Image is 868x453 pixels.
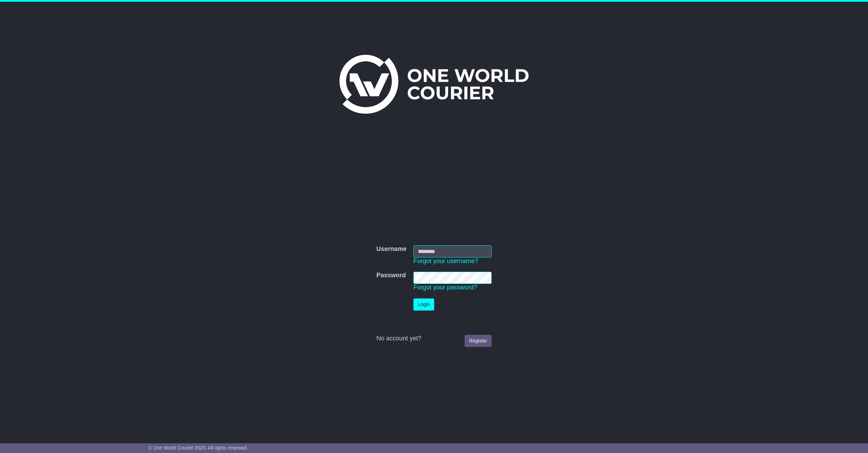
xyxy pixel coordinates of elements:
[413,258,478,264] a: Forgot your username?
[339,55,528,114] img: One World
[413,284,477,291] a: Forgot your password?
[376,245,406,253] label: Username
[413,298,434,311] button: Login
[376,272,406,279] label: Password
[376,335,492,342] div: No account yet?
[148,445,248,451] span: © One World Courier 2025. All rights reserved.
[465,335,492,347] a: Register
